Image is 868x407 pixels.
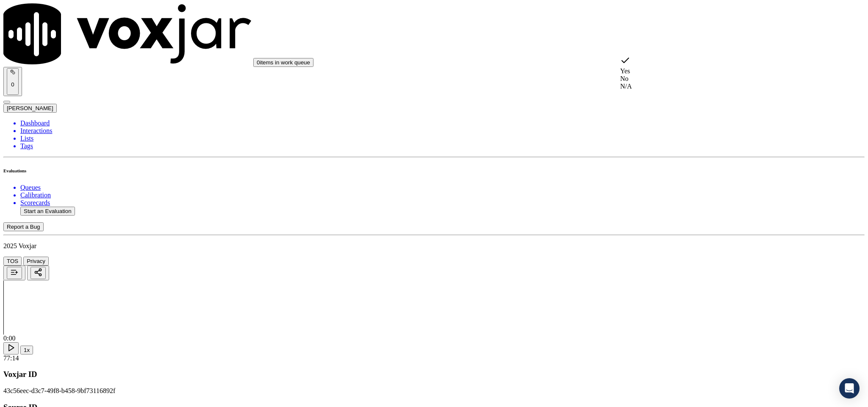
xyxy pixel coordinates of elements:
p: 0 [10,81,15,88]
img: voxjar logo [3,3,252,64]
div: No [620,75,818,83]
a: Dashboard [20,119,865,127]
a: Scorecards [20,199,865,207]
button: TOS [3,257,22,266]
a: Calibration [20,191,865,199]
h3: Voxjar ID [3,370,865,379]
span: [PERSON_NAME] [7,105,53,111]
a: Queues [20,184,865,191]
div: 77:14 [3,354,865,362]
button: [PERSON_NAME] [3,104,57,113]
button: 0 [7,68,19,95]
div: Yes [620,55,818,75]
p: 2025 Voxjar [3,242,865,250]
div: N/A [620,83,818,90]
a: Lists [20,135,865,142]
a: Tags [20,142,865,150]
button: Report a Bug [3,222,44,231]
h6: Evaluations [3,168,865,173]
p: 43c56eec-d3c7-49f8-b458-9bf73116892f [3,387,865,395]
button: Privacy [23,257,49,266]
div: 0:00 [3,335,865,342]
button: 0 [3,67,22,96]
button: 1x [20,346,33,354]
div: Open Intercom Messenger [839,378,860,399]
button: Start an Evaluation [20,207,75,216]
a: Interactions [20,127,865,135]
button: 0items in work queue [253,58,313,67]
